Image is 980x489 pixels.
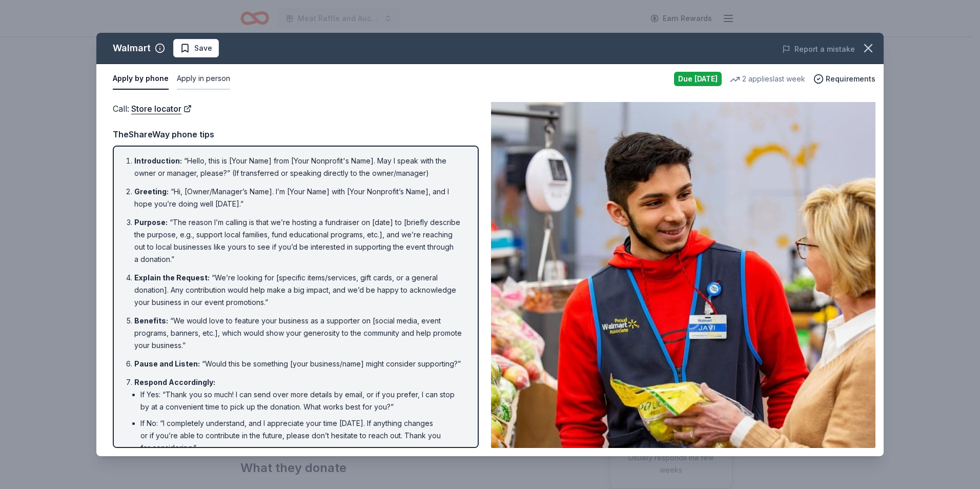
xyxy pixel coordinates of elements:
div: 2 applies last week [730,73,805,85]
span: Introduction : [134,156,182,165]
div: Due [DATE] [674,72,722,86]
div: Walmart [113,40,151,56]
span: Requirements [826,73,875,85]
button: Requirements [813,73,875,85]
button: Apply by phone [113,68,169,90]
span: Benefits : [134,316,168,325]
li: “Would this be something [your business/name] might consider supporting?” [134,358,463,370]
li: “We would love to feature your business as a supporter on [social media, event programs, banners,... [134,315,463,352]
li: If Yes: “Thank you so much! I can send over more details by email, or if you prefer, I can stop b... [140,389,463,413]
li: If No: “I completely understand, and I appreciate your time [DATE]. If anything changes or if you... [140,417,463,454]
button: Report a mistake [782,43,855,55]
a: Store locator [131,102,192,115]
img: Image for Walmart [491,102,875,448]
li: “We’re looking for [specific items/services, gift cards, or a general donation]. Any contribution... [134,272,463,309]
li: “The reason I’m calling is that we’re hosting a fundraiser on [date] to [briefly describe the pur... [134,216,463,266]
button: Save [173,39,219,57]
button: Apply in person [177,68,230,90]
span: Explain the Request : [134,273,210,282]
div: Call : [113,102,479,115]
span: Respond Accordingly : [134,378,215,386]
span: Purpose : [134,218,168,227]
span: Save [194,42,212,54]
div: TheShareWay phone tips [113,128,479,141]
span: Greeting : [134,187,169,196]
span: Pause and Listen : [134,359,200,368]
li: “Hello, this is [Your Name] from [Your Nonprofit's Name]. May I speak with the owner or manager, ... [134,155,463,179]
li: “Hi, [Owner/Manager’s Name]. I’m [Your Name] with [Your Nonprofit’s Name], and I hope you’re doin... [134,186,463,210]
